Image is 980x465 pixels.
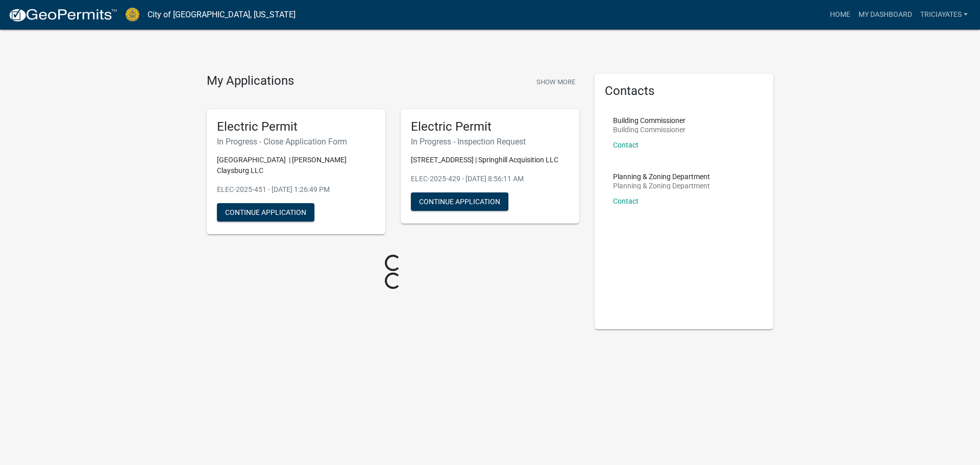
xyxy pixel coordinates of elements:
[613,197,639,205] a: Contact
[605,84,763,99] h5: Contacts
[854,5,916,25] a: My Dashboard
[916,5,972,25] a: triciayates
[126,8,139,21] img: City of Jeffersonville, Indiana
[613,182,710,189] p: Planning & Zoning Department
[217,203,314,222] button: Continue Application
[613,141,639,149] a: Contact
[217,184,375,195] p: ELEC-2025-451 - [DATE] 1:26:49 PM
[207,74,294,89] h4: My Applications
[411,119,569,134] h5: Electric Permit
[613,126,685,133] p: Building Commissioner
[411,137,569,146] h6: In Progress - Inspection Request
[411,155,569,165] p: [STREET_ADDRESS] | Springhill Acquisition LLC
[148,6,296,23] a: City of [GEOGRAPHIC_DATA], [US_STATE]
[613,173,710,180] p: Planning & Zoning Department
[217,155,375,176] p: [GEOGRAPHIC_DATA] | [PERSON_NAME] Claysburg LLC
[217,137,375,146] h6: In Progress - Close Application Form
[411,192,508,211] button: Continue Application
[532,74,579,90] button: Show More
[411,174,569,184] p: ELEC-2025-429 - [DATE] 8:56:11 AM
[217,119,375,134] h5: Electric Permit
[826,5,854,25] a: Home
[613,117,685,124] p: Building Commissioner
